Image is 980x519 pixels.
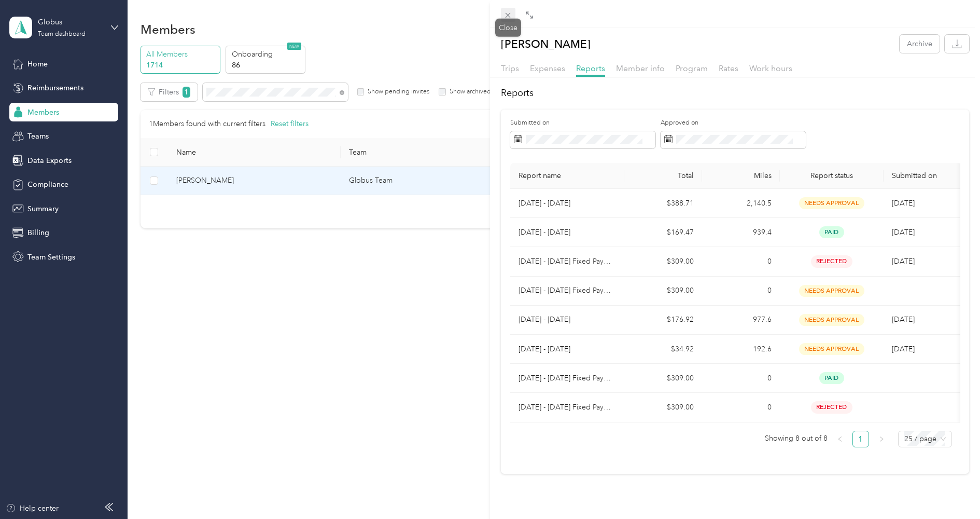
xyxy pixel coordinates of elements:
[702,189,780,218] td: 2,140.5
[624,218,702,247] td: $169.47
[495,19,521,37] div: Close
[837,436,843,442] span: left
[519,314,616,325] p: [DATE] - [DATE]
[624,393,702,422] td: $309.00
[702,306,780,335] td: 977.6
[702,247,780,276] td: 0
[799,197,864,209] span: needs approval
[530,63,565,73] span: Expenses
[519,198,616,209] p: [DATE] - [DATE]
[878,436,885,442] span: right
[633,171,694,180] div: Total
[719,63,738,73] span: Rates
[519,344,616,355] p: [DATE] - [DATE]
[710,171,772,180] div: Miles
[819,226,844,238] span: paid
[616,63,665,73] span: Member info
[811,401,852,413] span: rejected
[788,171,875,180] span: Report status
[852,431,869,447] li: 1
[799,314,864,326] span: needs approval
[510,163,624,189] th: Report name
[624,189,702,218] td: $388.71
[501,86,969,100] h2: Reports
[624,306,702,335] td: $176.92
[624,277,702,306] td: $309.00
[904,431,946,447] span: 25 / page
[519,285,616,296] p: [DATE] - [DATE] Fixed Payment
[898,431,952,447] div: Page Size
[853,431,869,447] a: 1
[519,227,616,238] p: [DATE] - [DATE]
[873,431,890,447] li: Next Page
[892,315,915,324] span: [DATE]
[892,199,915,208] span: [DATE]
[884,163,961,189] th: Submitted on
[765,431,828,446] span: Showing 8 out of 8
[576,63,605,73] span: Reports
[922,461,980,519] iframe: Everlance-gr Chat Button Frame
[702,393,780,422] td: 0
[702,218,780,247] td: 939.4
[892,257,915,266] span: [DATE]
[811,255,852,267] span: rejected
[510,118,655,128] label: Submitted on
[892,228,915,237] span: [DATE]
[624,247,702,276] td: $309.00
[501,35,591,53] p: [PERSON_NAME]
[624,335,702,364] td: $34.92
[749,63,792,73] span: Work hours
[819,372,844,384] span: paid
[832,431,848,447] li: Previous Page
[519,373,616,384] p: [DATE] - [DATE] Fixed Payment
[702,277,780,306] td: 0
[501,63,519,73] span: Trips
[832,431,848,447] button: left
[519,256,616,267] p: [DATE] - [DATE] Fixed Payment
[799,285,864,297] span: needs approval
[873,431,890,447] button: right
[624,364,702,393] td: $309.00
[702,364,780,393] td: 0
[702,335,780,364] td: 192.6
[892,345,915,353] span: [DATE]
[900,35,940,53] button: Archive
[519,402,616,413] p: [DATE] - [DATE] Fixed Payment
[799,343,864,355] span: needs approval
[676,63,708,73] span: Program
[661,118,806,128] label: Approved on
